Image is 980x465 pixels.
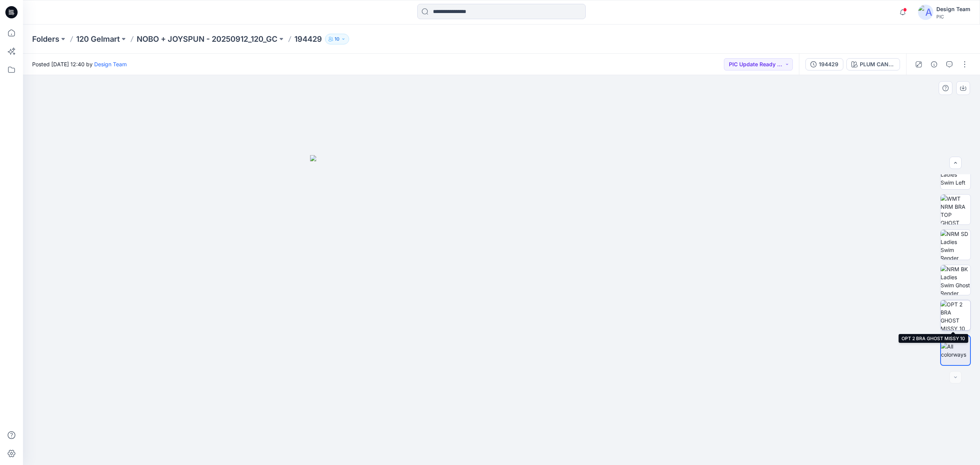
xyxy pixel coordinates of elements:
[846,58,900,70] button: PLUM CANDY_PINK MARSHMELLOW
[860,60,895,69] div: PLUM CANDY_PINK MARSHMELLOW
[941,265,970,295] img: NRM BK Ladies Swim Ghost Render
[819,60,838,69] div: 194429
[294,34,322,44] p: 194429
[941,300,970,330] img: OPT 2 BRA GHOST MISSY 10
[941,162,970,187] img: WMT Ladies Swim Left
[32,60,127,68] span: Posted [DATE] 12:40 by
[94,61,127,67] a: Design Team
[936,14,970,20] div: PIC
[941,195,970,224] img: WMT NRM BRA TOP GHOST
[310,155,693,465] img: eyJhbGciOiJIUzI1NiIsImtpZCI6IjAiLCJzbHQiOiJzZXMiLCJ0eXAiOiJKV1QifQ.eyJkYXRhIjp7InR5cGUiOiJzdG9yYW...
[918,5,933,20] img: avatar
[941,342,970,359] img: All colorways
[76,34,120,44] a: 120 Gelmart
[805,58,843,70] button: 194429
[137,34,278,44] a: NOBO + JOYSPUN - 20250912_120_GC
[936,5,970,14] div: Design Team
[941,230,970,260] img: NRM SD Ladies Swim Render
[928,58,940,70] button: Details
[32,34,59,44] a: Folders
[335,35,340,43] p: 10
[325,34,349,44] button: 10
